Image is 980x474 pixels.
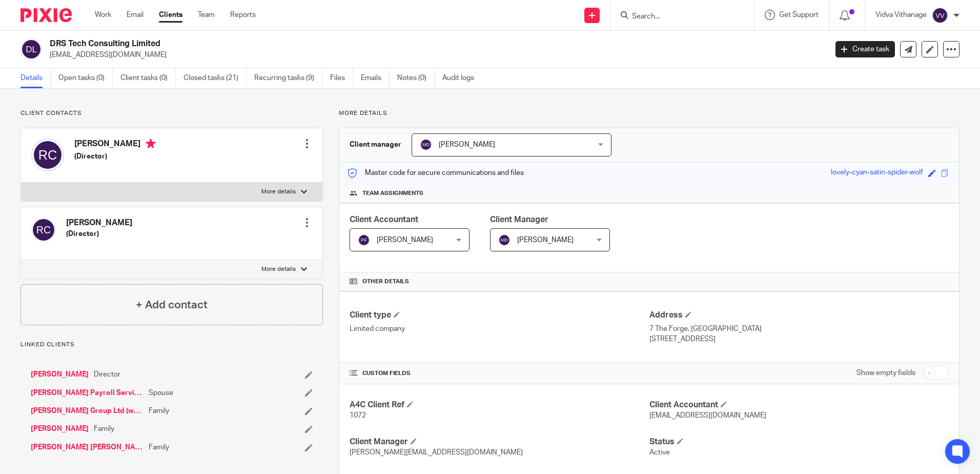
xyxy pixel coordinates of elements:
[347,168,524,178] p: Master code for secure communications and files
[649,324,949,334] p: 7 The Forge, [GEOGRAPHIC_DATA]
[31,139,64,171] img: svg%3E
[350,324,649,334] p: Limited company
[58,68,113,88] a: Open tasks (0)
[350,369,649,378] h4: CUSTOM FIELDS
[230,10,256,20] a: Reports
[261,188,296,196] p: More details
[149,406,169,416] span: Family
[66,229,132,239] h5: (Director)
[649,437,949,447] h4: Status
[254,68,322,88] a: Recurring tasks (9)
[94,369,120,380] span: Director
[649,334,949,344] p: [STREET_ADDRESS]
[350,449,523,456] span: [PERSON_NAME][EMAIL_ADDRESS][DOMAIN_NAME]
[21,8,72,22] img: Pixie
[350,400,649,410] h4: A4C Client Ref
[50,50,820,60] p: [EMAIL_ADDRESS][DOMAIN_NAME]
[120,68,176,88] a: Client tasks (0)
[159,10,182,20] a: Clients
[136,297,208,313] h4: + Add contact
[50,38,666,49] h2: DRS Tech Consulting Limited
[350,140,401,150] h3: Client manager
[95,10,111,20] a: Work
[649,310,949,321] h4: Address
[350,215,418,224] span: Client Accountant
[149,388,173,398] span: Spouse
[330,68,353,88] a: Files
[856,368,915,378] label: Show empty fields
[779,11,819,18] span: Get Support
[490,215,548,224] span: Client Manager
[498,234,511,246] img: svg%3E
[66,218,132,228] h4: [PERSON_NAME]
[377,236,433,244] span: [PERSON_NAME]
[631,12,723,22] input: Search
[517,236,574,244] span: [PERSON_NAME]
[74,139,156,151] h4: [PERSON_NAME]
[31,388,144,398] a: [PERSON_NAME] Payroll Services Ltd
[831,167,923,179] div: lovely-cyan-satin-spider-wolf
[350,437,649,447] h4: Client Manager
[74,151,156,162] h5: (Director)
[649,412,766,419] span: [EMAIL_ADDRESS][DOMAIN_NAME]
[339,109,959,117] p: More details
[146,139,156,149] i: Primary
[183,68,247,88] a: Closed tasks (21)
[932,7,948,24] img: svg%3E
[361,68,390,88] a: Emails
[261,265,296,273] p: More details
[420,139,432,151] img: svg%3E
[835,41,895,57] a: Create task
[350,412,366,419] span: 1072
[31,406,144,416] a: [PERSON_NAME] Group Ltd (was Coop West Elect Contr Ltd)
[31,369,89,380] a: [PERSON_NAME]
[21,68,51,88] a: Details
[21,109,323,117] p: Client contacts
[31,218,56,242] img: svg%3E
[439,141,495,148] span: [PERSON_NAME]
[649,449,670,456] span: Active
[21,341,323,349] p: Linked clients
[149,442,169,452] span: Family
[397,68,435,88] a: Notes (0)
[358,234,370,246] img: svg%3E
[362,189,423,197] span: Team assignments
[442,68,482,88] a: Audit logs
[875,10,927,20] p: Vidva Vithanage
[31,442,144,452] a: [PERSON_NAME] [PERSON_NAME]
[21,38,42,60] img: svg%3E
[198,10,215,20] a: Team
[362,278,409,286] span: Other details
[649,400,949,410] h4: Client Accountant
[31,424,89,434] a: [PERSON_NAME]
[94,424,114,434] span: Family
[350,310,649,321] h4: Client type
[127,10,144,20] a: Email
